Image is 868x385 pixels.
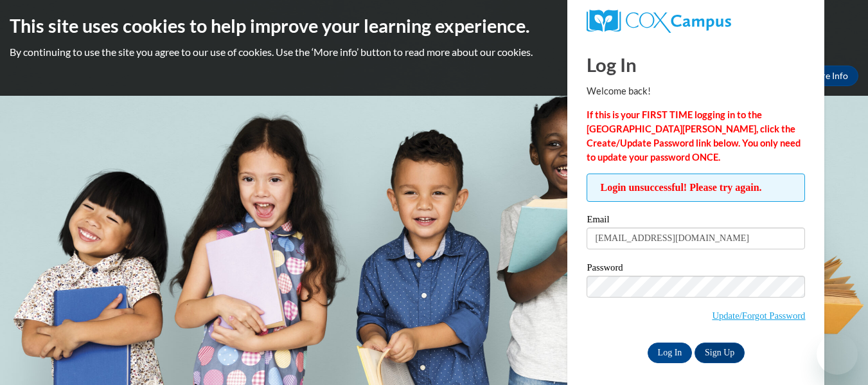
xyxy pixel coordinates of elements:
[10,13,858,39] h2: This site uses cookies to help improve your learning experience.
[817,334,858,375] iframe: Button to launch messaging window
[587,10,805,33] a: COX Campus
[587,84,805,98] p: Welcome back!
[587,174,805,202] span: Login unsuccessful! Please try again.
[587,109,801,163] strong: If this is your FIRST TIME logging in to the [GEOGRAPHIC_DATA][PERSON_NAME], click the Create/Upd...
[695,343,745,363] a: Sign Up
[587,10,731,33] img: COX Campus
[587,263,805,276] label: Password
[798,66,858,86] a: More Info
[587,51,805,78] h1: Log In
[712,310,805,321] a: Update/Forgot Password
[587,215,805,228] label: Email
[648,343,693,363] input: Log In
[10,45,858,59] p: By continuing to use the site you agree to our use of cookies. Use the ‘More info’ button to read...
